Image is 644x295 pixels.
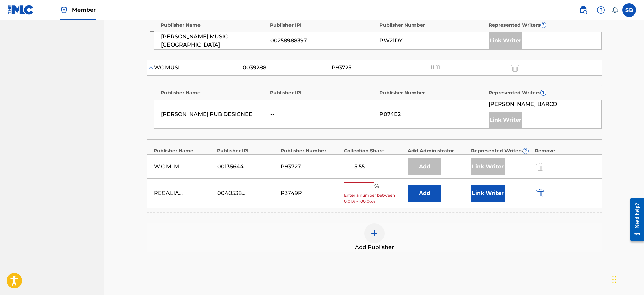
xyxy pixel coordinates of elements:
span: % [374,182,380,191]
div: Remove [535,147,595,154]
img: help [597,6,605,14]
img: Top Rightsholder [60,6,68,14]
span: ? [541,90,546,95]
div: Publisher Number [379,89,486,96]
div: Publisher Number [281,147,341,154]
div: Collection Share [344,147,404,154]
div: Notifications [612,7,618,13]
iframe: Resource Center [625,193,644,247]
span: Add Publisher [355,243,394,252]
div: Represented Writers [471,147,531,154]
button: Link Writer [471,185,505,202]
a: Public Search [577,3,590,17]
div: Publisher IPI [270,22,376,29]
img: expand-cell-toggle [147,64,154,71]
div: Add Administrator [408,147,468,154]
span: Enter a number between 0.01% - 100.06% [344,192,404,204]
div: PW21DY [379,37,485,45]
iframe: Chat Widget [610,263,644,295]
div: Help [594,3,608,17]
div: Publisher Name [161,22,267,29]
div: P074E2 [379,110,485,118]
div: Represented Writers [489,22,595,29]
div: [PERSON_NAME] PUB DESIGNEE [161,110,267,118]
div: Drag [612,269,616,290]
div: User Menu [622,3,636,17]
div: Represented Writers [489,89,595,96]
img: 12a2ab48e56ec057fbd8.svg [536,189,544,197]
div: Publisher IPI [270,89,376,96]
div: Publisher Name [154,147,214,154]
img: search [579,6,587,14]
span: ? [523,148,528,154]
span: ? [541,22,546,28]
div: 00258988397 [270,37,376,45]
div: Publisher Name [161,89,267,96]
img: MLC Logo [8,5,34,15]
div: [PERSON_NAME] MUSIC [GEOGRAPHIC_DATA] [161,33,267,49]
div: Publisher IPI [217,147,277,154]
img: add [370,229,378,237]
button: Add [408,185,441,202]
div: Publisher Number [379,22,486,29]
div: -- [270,110,376,118]
span: [PERSON_NAME] BARCO [489,100,557,108]
span: Member [72,6,96,14]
